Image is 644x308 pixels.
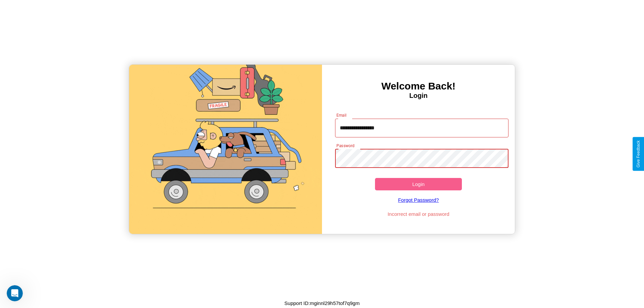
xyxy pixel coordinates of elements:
div: Give Feedback [636,140,641,168]
p: Incorrect email or password [332,209,505,219]
img: gif [129,65,322,234]
label: Password [336,143,354,148]
a: Forgot Password? [332,190,505,209]
iframe: Intercom live chat [7,285,23,301]
p: Support ID: mginnl29h57tof7q9gm [284,299,360,308]
label: Email [336,112,347,118]
button: Login [375,178,462,190]
h4: Login [322,92,515,100]
h3: Welcome Back! [322,80,515,92]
